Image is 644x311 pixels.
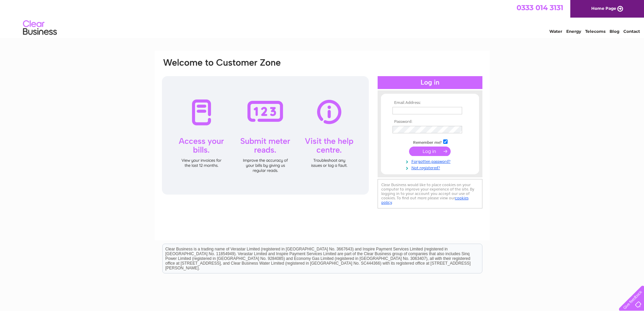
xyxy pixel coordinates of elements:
a: cookies policy [381,196,469,205]
a: Energy [566,29,581,34]
div: Clear Business would like to place cookies on your computer to improve your experience of the sit... [378,179,482,208]
td: Remember me? [391,138,469,145]
a: Forgotten password? [392,158,469,164]
a: Telecoms [585,29,605,34]
a: 0333 014 3131 [517,3,563,12]
a: Blog [610,29,619,34]
a: Not registered? [392,164,469,171]
a: Contact [623,29,640,34]
img: logo.png [23,18,57,38]
div: Clear Business is a trading name of Verastar Limited (registered in [GEOGRAPHIC_DATA] No. 3667643... [163,4,482,33]
a: Water [549,29,562,34]
th: Password: [391,119,469,124]
th: Email Address: [391,101,469,105]
input: Submit [409,147,451,156]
